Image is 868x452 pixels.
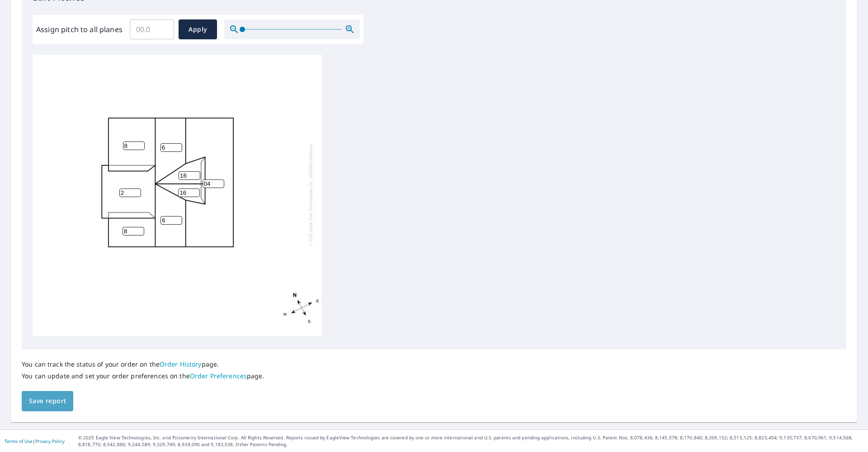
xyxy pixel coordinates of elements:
a: Order History [160,360,202,368]
button: Apply [179,19,217,39]
input: 00.0 [130,17,174,42]
a: Terms of Use [5,438,33,444]
span: Save report [29,395,66,407]
span: Apply [186,24,210,35]
a: Privacy Policy [35,438,65,444]
button: Save report [22,391,73,411]
p: | [5,438,65,444]
p: You can update and set your order preferences on the page. [22,372,264,380]
a: Order Preferences [190,372,247,380]
p: You can track the status of your order on the page. [22,360,264,368]
label: Assign pitch to all planes [36,24,123,35]
p: © 2025 Eagle View Technologies, Inc. and Pictometry International Corp. All Rights Reserved. Repo... [78,434,863,448]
